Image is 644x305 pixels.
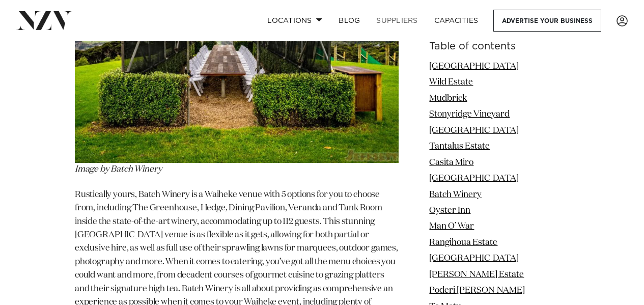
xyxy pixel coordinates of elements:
[429,62,519,71] a: [GEOGRAPHIC_DATA]
[429,110,510,119] a: Stonyridge Vineyard
[429,222,474,231] a: Man O’ War
[429,286,525,295] a: Poderi [PERSON_NAME]
[75,165,162,174] span: Image by Batch Winery
[429,94,467,103] a: Mudbrick
[429,126,519,135] a: [GEOGRAPHIC_DATA]
[330,10,368,32] a: BLOG
[429,206,470,215] a: Oyster Inn
[429,174,519,183] a: [GEOGRAPHIC_DATA]
[259,10,330,32] a: Locations
[429,254,519,263] a: [GEOGRAPHIC_DATA]
[429,190,482,199] a: Batch Winery
[429,41,569,52] h6: Table of contents
[426,10,487,32] a: Capacities
[368,10,426,32] a: SUPPLIERS
[16,11,72,30] img: nzv-logo.png
[429,78,473,87] a: Wild Estate
[429,270,524,279] a: [PERSON_NAME] Estate
[429,238,497,247] a: Rangihoua Estate
[493,10,601,32] a: Advertise your business
[429,158,473,167] a: Casita Miro
[429,142,490,151] a: Tantalus Estate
